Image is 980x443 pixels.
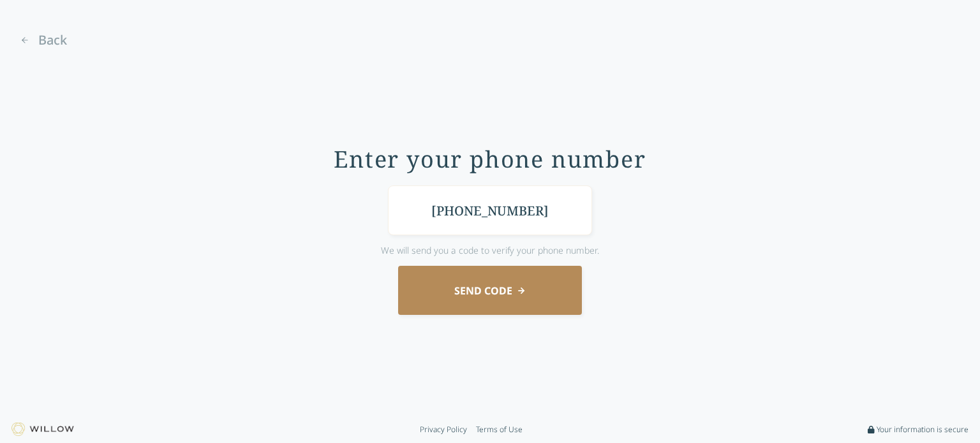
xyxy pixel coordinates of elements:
[877,425,969,435] span: Your information is secure
[381,244,599,257] span: We will send you a code to verify your phone number.
[476,425,523,435] a: Terms of Use
[398,266,582,315] button: Send Code
[388,185,592,235] input: (###) ###-####
[420,425,467,435] a: Privacy Policy
[11,423,74,436] img: Willow logo
[38,31,67,49] span: Back
[454,283,526,298] span: Send Code
[334,147,646,172] div: Enter your phone number
[13,30,73,50] a: Go back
